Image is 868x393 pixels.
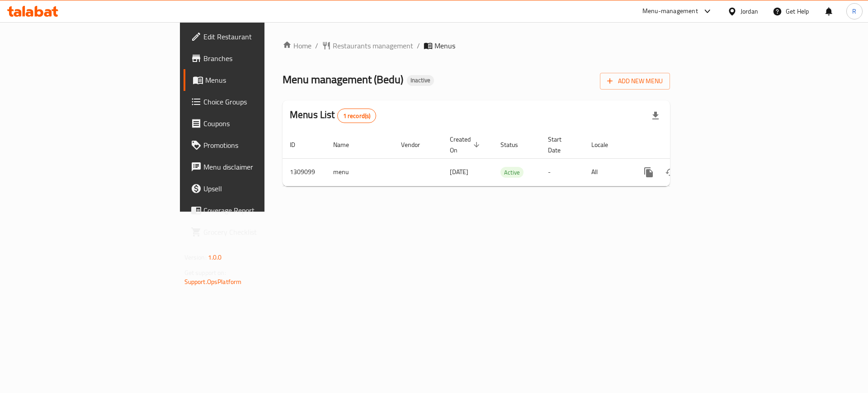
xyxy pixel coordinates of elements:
[450,166,468,178] span: [DATE]
[184,251,207,263] span: Version:
[401,139,432,150] span: Vendor
[548,134,573,156] span: Start Date
[638,161,660,183] button: more
[337,109,377,123] div: Total records count
[283,69,403,90] span: Menu management ( Bedu )
[500,167,524,178] div: Active
[407,76,434,84] span: Inactive
[184,276,242,288] a: Support.OpsPlatform
[203,31,318,42] span: Edit Restaurant
[500,139,530,150] span: Status
[203,161,318,172] span: Menu disclaimer
[741,6,758,16] div: Jordan
[184,69,325,91] a: Menus
[208,251,222,263] span: 1.0.0
[203,140,318,151] span: Promotions
[203,53,318,64] span: Branches
[500,167,524,178] span: Active
[322,40,413,51] a: Restaurants management
[631,131,732,159] th: Actions
[600,73,670,90] button: Add New Menu
[184,178,325,199] a: Upsell
[203,118,318,129] span: Coupons
[660,161,681,183] button: Change Status
[184,199,325,221] a: Coverage Report
[184,156,325,178] a: Menu disclaimer
[333,139,361,150] span: Name
[642,6,698,17] div: Menu-management
[333,40,413,51] span: Restaurants management
[203,96,318,107] span: Choice Groups
[203,205,318,216] span: Coverage Report
[434,40,455,51] span: Menus
[205,75,318,85] span: Menus
[417,40,420,51] li: /
[184,113,325,134] a: Coupons
[290,139,307,150] span: ID
[450,134,482,156] span: Created On
[645,105,666,127] div: Export file
[591,139,620,150] span: Locale
[283,40,670,51] nav: breadcrumb
[852,6,856,16] span: R
[203,227,318,237] span: Grocery Checklist
[184,26,325,47] a: Edit Restaurant
[584,158,631,186] td: All
[184,221,325,243] a: Grocery Checklist
[184,91,325,113] a: Choice Groups
[184,267,226,279] span: Get support on:
[290,108,376,123] h2: Menus List
[203,183,318,194] span: Upsell
[607,76,663,87] span: Add New Menu
[541,158,584,186] td: -
[326,158,394,186] td: menu
[184,134,325,156] a: Promotions
[338,112,376,120] span: 1 record(s)
[407,75,434,86] div: Inactive
[283,131,732,186] table: enhanced table
[184,47,325,69] a: Branches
